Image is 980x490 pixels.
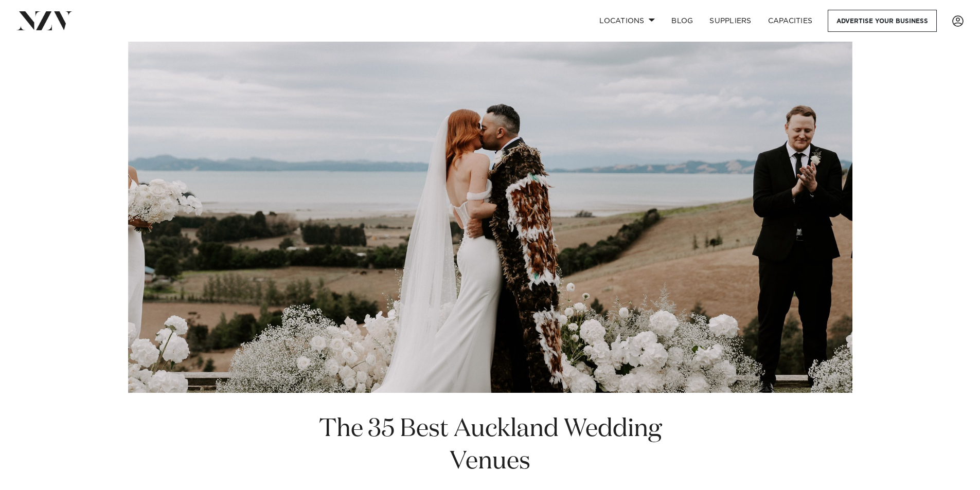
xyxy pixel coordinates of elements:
[760,10,821,32] a: Capacities
[663,10,701,32] a: BLOG
[701,10,759,32] a: SUPPLIERS
[591,10,663,32] a: Locations
[828,10,937,32] a: Advertise your business
[16,11,73,30] img: nzv-logo.png
[314,413,666,478] h1: The 35 Best Auckland Wedding Venues
[128,42,852,393] img: The 35 Best Auckland Wedding Venues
